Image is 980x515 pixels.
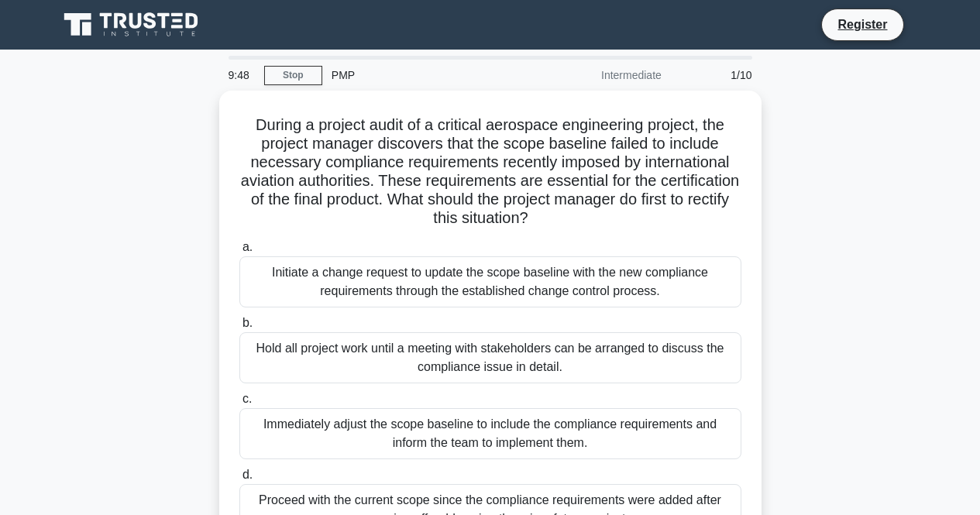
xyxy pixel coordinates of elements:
[239,408,741,459] div: Immediately adjust the scope baseline to include the compliance requirements and inform the team ...
[239,332,741,383] div: Hold all project work until a meeting with stakeholders can be arranged to discuss the compliance...
[828,15,896,34] a: Register
[242,240,253,253] span: a.
[242,316,253,329] span: b.
[264,66,322,85] a: Stop
[239,256,741,307] div: Initiate a change request to update the scope baseline with the new compliance requirements throu...
[238,115,743,228] h5: During a project audit of a critical aerospace engineering project, the project manager discovers...
[671,60,762,91] div: 1/10
[242,392,252,405] span: c.
[535,60,671,91] div: Intermediate
[242,468,253,481] span: d.
[219,60,264,91] div: 9:48
[322,60,535,91] div: PMP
